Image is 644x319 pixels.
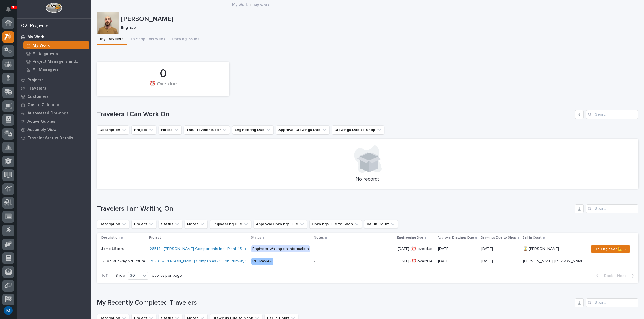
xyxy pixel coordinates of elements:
[97,243,638,255] tr: Jamb LiftersJamb Lifters 26514 - [PERSON_NAME] Components Inc - Plant 45 - (2) Hyperlite ¼ ton br...
[184,125,230,134] button: This Traveler is For
[97,220,129,229] button: Description
[17,84,91,92] a: Travelers
[438,247,477,251] p: [DATE]
[397,235,423,241] p: Engineering Due
[601,273,613,278] span: Back
[398,258,435,264] p: [DATE] (⏰ overdue)
[121,15,636,23] p: [PERSON_NAME]
[7,7,14,15] div: Notifications91
[481,258,494,264] p: [DATE]
[481,235,516,241] p: Drawings Due to Shop
[27,119,55,124] p: Active Quotes
[332,125,384,134] button: Drawings Due to Shop
[151,273,182,278] p: records per page
[27,86,46,91] p: Travelers
[101,235,120,241] p: Description
[97,34,127,45] button: My Travelers
[106,81,220,93] div: ⏰ Overdue
[2,3,14,15] button: Notifications
[21,23,49,29] div: 02. Projects
[33,59,87,64] p: Project Managers and Engineers
[185,220,208,229] button: Notes
[17,125,91,134] a: Assembly View
[33,51,58,56] p: All Engineers
[21,57,91,65] a: Project Managers and Engineers
[17,33,91,41] a: My Work
[523,235,542,241] p: Ball in Court
[523,245,560,251] p: ⏳ [PERSON_NAME]
[398,245,435,251] p: [DATE] (⏰ overdue)
[17,117,91,125] a: Active Quotes
[617,273,629,278] span: Next
[12,5,16,9] p: 91
[127,34,169,45] button: To Shop This Week
[27,111,69,116] p: Automated Drawings
[314,235,324,241] p: Notes
[46,3,62,13] img: Workspace Logo
[314,247,315,251] div: -
[27,35,44,40] p: My Work
[159,220,182,229] button: Status
[17,92,91,101] a: Customers
[115,273,125,278] p: Show
[27,136,73,141] p: Traveler Status Details
[159,125,182,134] button: Notes
[97,299,573,307] h1: My Recently Completed Travelers
[101,258,146,264] p: 5 Ton Runway Structure
[97,269,113,283] p: 1 of 1
[121,25,634,30] p: Engineer
[586,110,638,119] input: Search
[481,245,494,251] p: [DATE]
[309,220,362,229] button: Drawings Due to Shop
[615,273,638,278] button: Next
[251,258,273,265] div: P.E. Review
[149,235,161,241] p: Project
[232,1,248,7] a: My Work
[97,125,129,134] button: Description
[364,220,398,229] button: Ball in Court
[314,259,315,264] div: -
[97,205,573,213] h1: Travelers I am Waiting On
[210,220,251,229] button: Engineering Due
[232,125,274,134] button: Engineering Due
[595,246,626,252] span: To Engineer 📐 →
[17,76,91,84] a: Projects
[169,34,203,45] button: Drawing Issues
[592,273,615,278] button: Back
[33,43,50,48] p: My Work
[586,298,638,307] input: Search
[2,305,14,316] button: users-avatar
[251,245,310,252] div: Engineer Waiting on Information
[150,247,321,251] a: 26514 - [PERSON_NAME] Components Inc - Plant 45 - (2) Hyperlite ¼ ton bridge cranes; 24’ x 60’
[131,125,156,134] button: Project
[128,273,141,279] div: 30
[150,259,262,264] a: 26239 - [PERSON_NAME] Companies - 5 Ton Runway Structure
[276,125,330,134] button: Approval Drawings Due
[27,127,56,132] p: Assembly View
[106,67,220,81] div: 0
[27,103,60,108] p: Onsite Calendar
[104,176,632,182] p: No records
[251,235,261,241] p: Status
[438,259,477,264] p: [DATE]
[97,255,638,268] tr: 5 Ton Runway Structure5 Ton Runway Structure 26239 - [PERSON_NAME] Companies - 5 Ton Runway Struc...
[97,110,573,118] h1: Travelers I Can Work On
[33,67,59,72] p: All Managers
[254,1,269,7] p: My Work
[21,49,91,57] a: All Engineers
[586,204,638,213] input: Search
[17,134,91,142] a: Traveler Status Details
[27,94,49,99] p: Customers
[27,78,43,83] p: Projects
[21,66,91,73] a: All Managers
[17,101,91,109] a: Onsite Calendar
[101,245,125,251] p: Jamb Lifters
[438,235,474,241] p: Approval Drawings Due
[523,258,586,264] p: [PERSON_NAME] [PERSON_NAME]
[21,41,91,49] a: My Work
[17,109,91,117] a: Automated Drawings
[131,220,156,229] button: Project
